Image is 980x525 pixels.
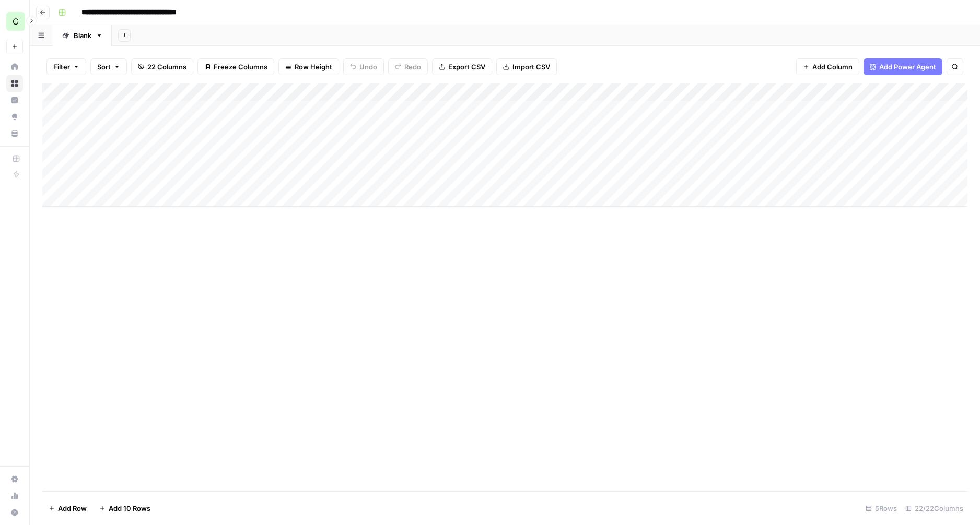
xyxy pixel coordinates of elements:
[6,92,23,109] a: Insights
[147,62,186,72] span: 22 Columns
[53,25,112,46] a: Blank
[6,75,23,92] a: Browse
[432,58,492,75] button: Export CSV
[46,58,86,75] button: Filter
[812,62,853,72] span: Add Column
[214,62,267,72] span: Freeze Columns
[864,58,942,75] button: Add Power Agent
[6,471,23,487] a: Settings
[295,62,332,72] span: Row Height
[6,109,23,125] a: Opportunities
[58,503,87,514] span: Add Row
[131,58,193,75] button: 22 Columns
[90,58,127,75] button: Sort
[359,62,377,72] span: Undo
[13,15,19,28] span: C
[879,62,936,72] span: Add Power Agent
[6,487,23,504] a: Usage
[448,62,485,72] span: Export CSV
[388,58,428,75] button: Redo
[6,504,23,521] button: Help + Support
[343,58,384,75] button: Undo
[109,503,150,514] span: Add 10 Rows
[6,8,23,34] button: Workspace: Chris's Workspace
[6,125,23,142] a: Your Data
[901,500,967,517] div: 22/22 Columns
[97,62,111,72] span: Sort
[74,30,91,41] div: Blank
[93,500,157,517] button: Add 10 Rows
[6,58,23,75] a: Home
[512,62,550,72] span: Import CSV
[42,500,93,517] button: Add Row
[496,58,557,75] button: Import CSV
[53,62,70,72] span: Filter
[861,500,901,517] div: 5 Rows
[796,58,859,75] button: Add Column
[278,58,339,75] button: Row Height
[404,62,421,72] span: Redo
[197,58,274,75] button: Freeze Columns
